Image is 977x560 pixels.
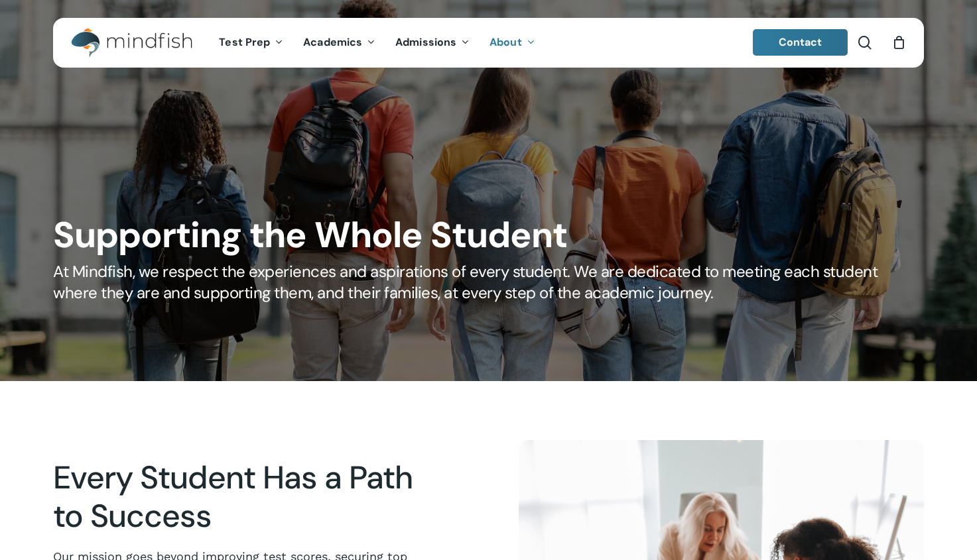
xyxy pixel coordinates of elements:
[489,35,522,49] span: About
[293,37,385,48] a: Academics
[480,37,545,48] a: About
[53,214,923,256] h1: Supporting the Whole Student
[209,37,293,48] a: Test Prep
[53,18,924,68] header: Main Menu
[53,459,425,535] h2: Every Student Has a Path to Success
[209,18,545,68] nav: Main Menu
[303,35,362,49] span: Academics
[395,35,456,49] span: Admissions
[385,37,480,48] a: Admissions
[753,29,848,56] a: Contact
[779,35,822,49] span: Contact
[53,261,923,304] h5: At Mindfish, we respect the experiences and aspirations of every student. We are dedicated to mee...
[219,35,270,49] span: Test Prep
[891,35,906,50] a: Cart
